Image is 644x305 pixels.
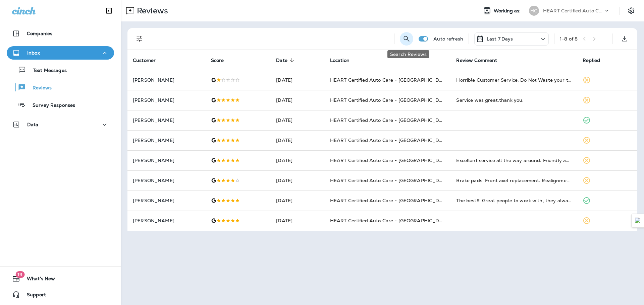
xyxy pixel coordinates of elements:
span: Customer [133,58,156,63]
div: Horrible Customer Service. Do Not Waste your time or $$ here. I remember them being scammers and ... [456,77,572,83]
button: Filters [133,32,146,46]
button: Settings [625,5,637,17]
span: HEART Certified Auto Care - [GEOGRAPHIC_DATA] [330,137,450,143]
span: HEART Certified Auto Care - [GEOGRAPHIC_DATA] [330,198,450,204]
p: [PERSON_NAME] [133,138,200,143]
td: [DATE] [271,211,324,231]
span: Customer [133,57,164,63]
span: HEART Certified Auto Care - [GEOGRAPHIC_DATA] [330,157,450,163]
td: [DATE] [271,170,324,190]
td: [DATE] [271,90,324,110]
div: HC [529,6,539,16]
button: Companies [7,27,114,40]
p: HEART Certified Auto Care [543,8,603,13]
button: Support [7,288,114,301]
td: [DATE] [271,150,324,170]
span: Review Comment [456,57,506,63]
p: [PERSON_NAME] [133,198,200,203]
button: Inbox [7,46,114,60]
span: Replied [583,57,609,63]
span: 19 [15,271,24,278]
p: Survey Responses [26,102,75,109]
p: [PERSON_NAME] [133,97,200,103]
span: Location [330,57,358,63]
p: [PERSON_NAME] [133,158,200,163]
span: Review Comment [456,58,497,63]
div: The best!!! Great people to work with, they always make sure youre taken care of. [456,197,572,204]
span: HEART Certified Auto Care - [GEOGRAPHIC_DATA] [330,77,450,83]
button: Survey Responses [7,98,114,112]
span: Support [20,292,46,300]
span: Replied [583,58,600,63]
p: [PERSON_NAME] [133,178,200,183]
td: [DATE] [271,110,324,130]
span: Score [211,57,233,63]
div: 1 - 8 of 8 [560,36,578,42]
span: HEART Certified Auto Care - [GEOGRAPHIC_DATA] [330,218,450,224]
p: Text Messages [26,68,67,74]
span: HEART Certified Auto Care - [GEOGRAPHIC_DATA] [330,177,450,183]
p: Data [27,122,39,127]
p: Companies [27,31,52,36]
div: Excellent service all the way around. Friendly and skilled technicians and receptionist. I was ke... [456,157,572,164]
p: [PERSON_NAME] [133,118,200,123]
span: Working as: [494,8,522,14]
p: Last 7 Days [487,36,513,42]
img: Detect Auto [635,218,641,224]
button: Text Messages [7,63,114,77]
p: [PERSON_NAME] [133,77,200,83]
p: Inbox [27,50,40,56]
button: Data [7,118,114,131]
span: HEART Certified Auto Care - [GEOGRAPHIC_DATA] [330,97,450,103]
div: Brake pads. Front axel replacement. Realignment. Heart does great work and keeps you posted of th... [456,177,572,184]
button: Export as CSV [618,32,631,46]
span: Date [276,58,287,63]
p: Reviews [26,85,52,91]
p: Reviews [134,6,168,16]
button: Collapse Sidebar [100,4,118,17]
td: [DATE] [271,70,324,90]
button: Reviews [7,80,114,94]
p: [PERSON_NAME] [133,218,200,223]
div: Search Reviews [387,50,429,58]
span: Date [276,57,296,63]
span: Score [211,58,224,63]
p: Auto refresh [433,36,463,42]
td: [DATE] [271,190,324,211]
button: 19What's New [7,272,114,285]
div: Service was great.thank you. [456,97,572,103]
button: Search Reviews [400,32,413,46]
span: Location [330,58,350,63]
span: HEART Certified Auto Care - [GEOGRAPHIC_DATA] [330,117,450,123]
span: What's New [20,276,55,284]
td: [DATE] [271,130,324,150]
